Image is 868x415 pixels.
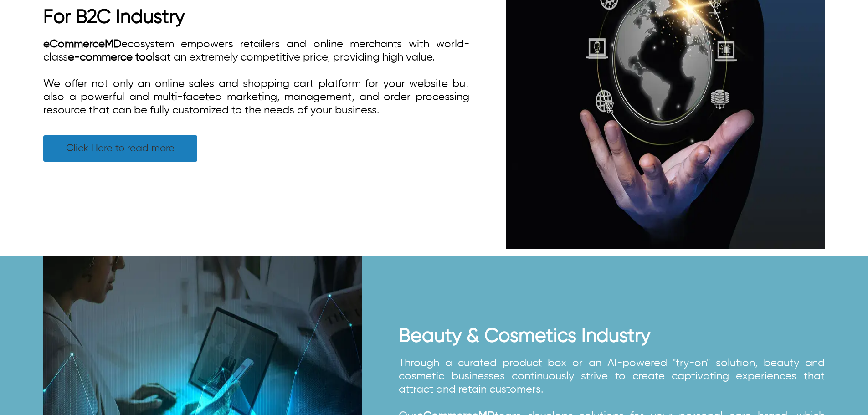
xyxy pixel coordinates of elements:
a: e-commerce tools [68,52,160,63]
a: Click Here to read more [43,135,197,162]
h2: For B2C Industry [43,6,469,29]
a: Beauty & Cosmetics Industry [399,327,650,346]
div: ecosystem empowers retailers and online merchants with world-class at an extremely competitive pr... [43,38,469,117]
a: eCommerceMD [43,39,121,50]
span: Through a curated product box or an AI-powered "try-on" solution, beauty and cosmetic businesses ... [399,358,825,395]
